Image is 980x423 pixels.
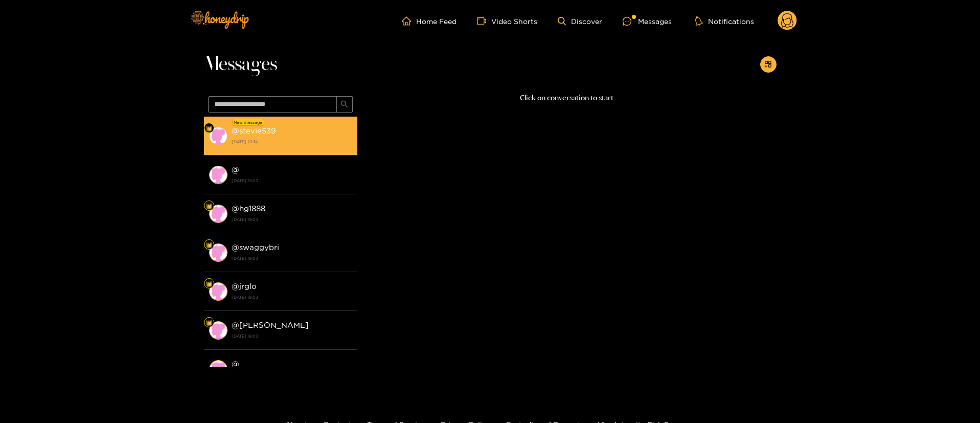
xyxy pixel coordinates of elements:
[232,254,352,263] strong: [DATE] 19:03
[232,176,352,185] strong: [DATE] 19:03
[623,15,672,27] div: Messages
[232,321,309,329] strong: @ [PERSON_NAME]
[209,166,227,184] img: conversation
[209,205,227,223] img: conversation
[232,165,239,174] strong: @
[232,137,352,146] strong: [DATE] 22:14
[232,360,239,368] strong: @
[692,16,757,26] button: Notifications
[340,100,348,109] span: search
[232,119,264,126] div: New message
[336,96,353,113] button: search
[209,360,227,379] img: conversation
[209,321,227,340] img: conversation
[204,52,277,77] span: Messages
[209,127,227,145] img: conversation
[357,92,777,104] p: Click on conversation to start
[206,242,212,248] img: Fan Level
[764,60,772,69] span: appstore-add
[209,243,227,262] img: conversation
[760,56,777,73] button: appstore-add
[232,293,352,302] strong: [DATE] 19:03
[206,203,212,209] img: Fan Level
[206,320,212,326] img: Fan Level
[232,215,352,224] strong: [DATE] 19:03
[232,243,279,252] strong: @ swaggybri
[206,125,212,131] img: Fan Level
[558,17,602,26] a: Discover
[477,16,491,26] span: video-camera
[232,331,352,341] strong: [DATE] 19:03
[232,126,276,135] strong: @ stevie539
[206,281,212,287] img: Fan Level
[477,16,537,26] a: Video Shorts
[209,282,227,301] img: conversation
[402,16,416,26] span: home
[232,282,257,291] strong: @ jrglo
[402,16,457,26] a: Home Feed
[232,204,265,213] strong: @ hg1888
